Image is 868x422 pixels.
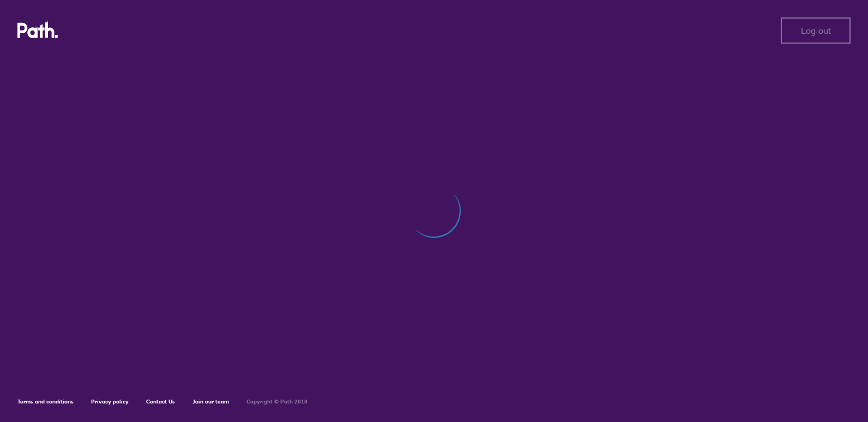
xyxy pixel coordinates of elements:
[246,399,308,405] h6: Copyright © Path 2018
[192,398,229,405] a: Join our team
[781,17,851,44] button: Log out
[17,398,74,405] a: Terms and conditions
[146,398,175,405] a: Contact Us
[801,26,831,35] span: Log out
[91,398,129,405] a: Privacy policy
